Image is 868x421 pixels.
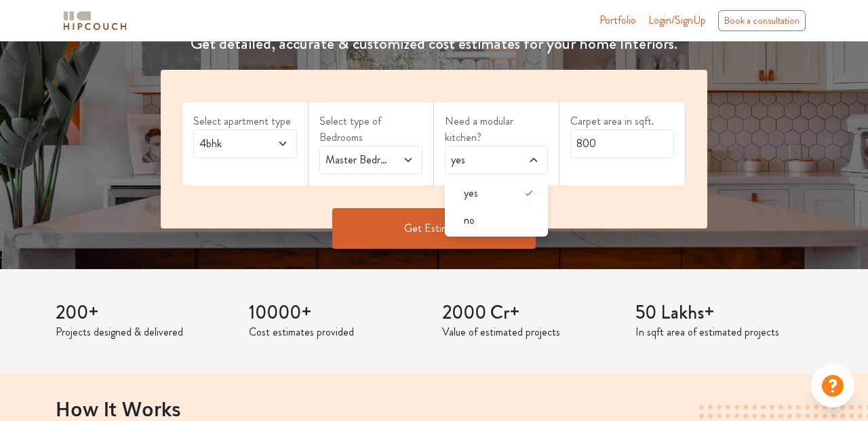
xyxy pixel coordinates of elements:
span: yes [464,185,478,201]
h4: Get detailed, accurate & customized cost estimates for your home Interiors. [153,34,715,54]
p: In sqft area of estimated projects [635,324,812,340]
label: Carpet area in sqft. [570,113,673,129]
h3: 200+ [56,302,233,325]
span: Login/SignUp [648,12,706,28]
span: no [464,212,475,228]
label: Need a modular kitchen? [445,113,548,146]
p: Value of estimated projects [442,324,619,340]
span: 4bhk [197,136,265,152]
p: Cost estimates provided [249,324,426,340]
span: logo-horizontal.svg [61,5,129,36]
img: logo-horizontal.svg [61,9,129,33]
span: yes [448,152,517,168]
p: Projects designed & delivered [56,324,233,340]
h3: 2000 Cr+ [442,302,619,325]
label: Select apartment type [193,113,296,129]
label: Select type of Bedrooms [319,113,422,146]
div: Book a consultation [718,10,806,31]
a: Portfolio [599,12,636,28]
h3: 50 Lakhs+ [635,302,812,325]
button: Get Estimate [332,208,536,249]
span: Master Bedroom,Guest,Entertainment Den,Kids Bedroom [323,152,391,168]
h2: How It Works [56,397,812,420]
input: Enter area sqft [570,129,673,158]
h3: 10000+ [249,302,426,325]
